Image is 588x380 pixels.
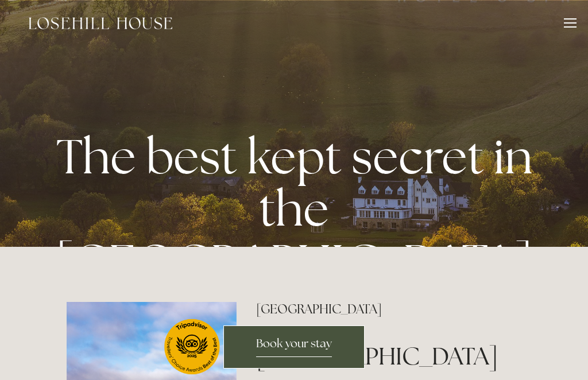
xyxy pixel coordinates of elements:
[256,342,521,370] h1: [GEOGRAPHIC_DATA]
[55,125,533,293] strong: The best kept secret in the [GEOGRAPHIC_DATA]
[256,302,521,317] h2: [GEOGRAPHIC_DATA]
[256,336,332,357] span: Book your stay
[223,325,365,369] a: Book your stay
[29,17,172,29] img: Losehill House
